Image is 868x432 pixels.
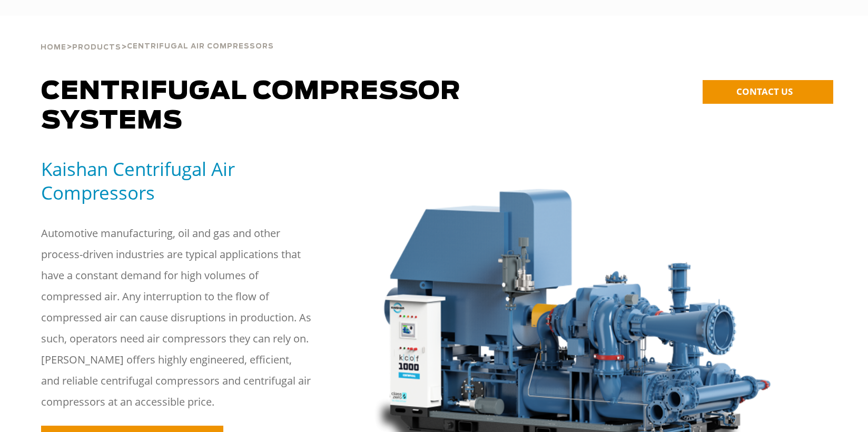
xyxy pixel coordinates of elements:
a: CONTACT US [703,80,833,104]
span: CONTACT US [736,85,793,97]
a: Home [41,42,66,52]
h5: Kaishan Centrifugal Air Compressors [41,157,348,204]
span: Centrifugal Air Compressors [127,43,274,50]
div: > > [41,16,274,56]
p: Automotive manufacturing, oil and gas and other process-driven industries are typical application... [41,223,312,413]
span: Centrifugal Compressor Systems [41,79,461,134]
span: Home [41,44,66,51]
a: Products [72,42,121,52]
span: Products [72,44,121,51]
